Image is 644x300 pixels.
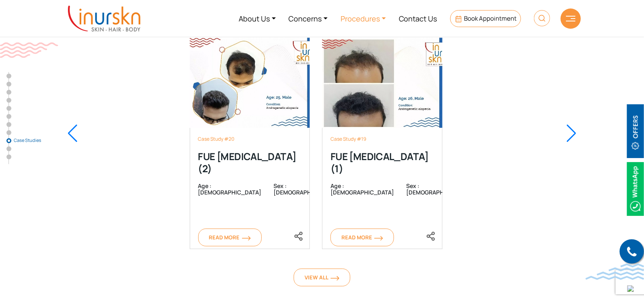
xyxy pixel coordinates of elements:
[450,10,521,27] a: Book Appointment
[322,17,443,249] div: 2 / 2
[14,138,54,143] span: Case Studies
[627,184,644,193] a: Whatsappicon
[330,150,434,175] div: FUE [MEDICAL_DATA] (1)
[426,231,436,240] a: <div class="socialicons"><span class="close_share"><i class="fa fa-close"></i></span> <a href="ht...
[294,268,350,286] a: View Allorange-arrow
[198,183,262,195] div: Age : [DEMOGRAPHIC_DATA]
[586,264,644,280] img: bluewave
[426,231,436,241] img: share
[305,274,339,281] span: View All
[232,3,282,34] a: About Us
[330,276,339,281] img: orange-arrow
[198,150,302,175] div: FUE [MEDICAL_DATA] (2)
[627,104,644,158] img: offerBt
[464,14,517,23] span: Book Appointment
[330,183,394,195] div: Age : [DEMOGRAPHIC_DATA]
[262,183,337,195] div: Sex : [DEMOGRAPHIC_DATA]
[68,6,140,32] img: inurskn-logo
[330,136,434,142] div: Case Study #19
[334,3,392,34] a: Procedures
[6,138,11,143] a: Case Studies
[627,285,634,292] img: up-blue-arrow.svg
[627,162,644,216] img: Whatsappicon
[392,3,444,34] a: Contact Us
[394,183,470,195] div: Sex : [DEMOGRAPHIC_DATA]
[534,10,550,26] img: HeaderSearch
[294,231,303,240] a: <div class="socialicons"><span class="close_share"><i class="fa fa-close"></i></span> <a href="ht...
[282,3,335,34] a: Concerns
[294,231,303,241] img: share
[566,16,576,21] img: hamLine.svg
[198,136,302,142] div: Case Study #20
[190,17,310,249] div: 1 / 2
